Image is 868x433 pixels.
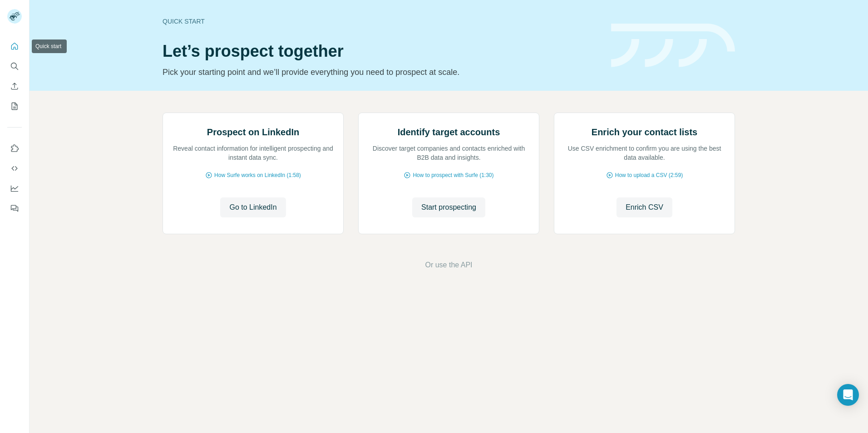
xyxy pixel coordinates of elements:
[413,171,493,179] span: How to prospect with Surfe (1:30)
[563,144,725,162] p: Use CSV enrichment to confirm you are using the best data available.
[421,202,476,213] span: Start prospecting
[172,144,334,162] p: Reveal contact information for intelligent prospecting and instant data sync.
[220,197,286,217] button: Go to LinkedIn
[7,98,22,114] button: My lists
[592,126,697,138] h2: Enrich your contact lists
[412,197,485,217] button: Start prospecting
[163,42,600,60] h1: Let’s prospect together
[611,24,735,68] img: banner
[425,260,472,271] button: Or use the API
[163,17,600,26] div: Quick start
[229,202,276,213] span: Go to LinkedIn
[398,126,500,138] h2: Identify target accounts
[7,78,22,94] button: Enrich CSV
[837,384,859,406] div: Open Intercom Messenger
[368,144,530,162] p: Discover target companies and contacts enriched with B2B data and insights.
[615,171,683,179] span: How to upload a CSV (2:59)
[7,180,22,197] button: Dashboard
[7,140,22,157] button: Use Surfe on LinkedIn
[7,160,22,177] button: Use Surfe API
[7,200,22,216] button: Feedback
[7,58,22,74] button: Search
[616,197,672,217] button: Enrich CSV
[207,126,299,138] h2: Prospect on LinkedIn
[626,202,663,213] span: Enrich CSV
[7,38,22,54] button: Quick start
[214,171,301,179] span: How Surfe works on LinkedIn (1:58)
[163,66,600,79] p: Pick your starting point and we’ll provide everything you need to prospect at scale.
